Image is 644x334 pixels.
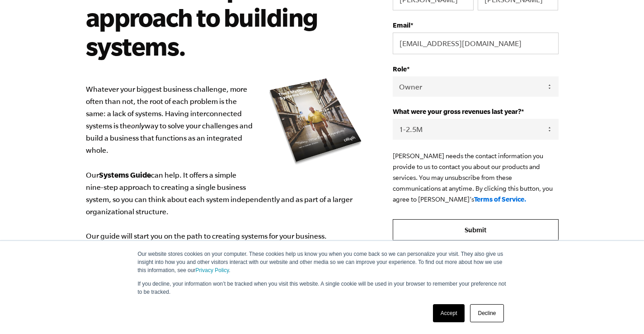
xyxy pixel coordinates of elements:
b: Systems Guide [99,170,151,179]
span: Email [393,21,410,29]
a: Terms of Service. [474,195,526,203]
a: Decline [470,304,503,322]
img: e-myth systems guide organize your business [266,75,366,168]
span: Role [393,65,407,73]
p: [PERSON_NAME] needs the contact information you provide to us to contact you about our products a... [393,151,558,205]
p: If you decline, your information won’t be tracked when you visit this website. A single cookie wi... [138,280,507,296]
p: Whatever your biggest business challenge, more often than not, the root of each problem is the sa... [86,83,366,242]
a: Accept [433,304,465,322]
a: Privacy Policy [196,267,229,273]
i: only [131,122,145,130]
p: Our website stores cookies on your computer. These cookies help us know you when you come back so... [138,250,507,274]
input: Submit [393,219,558,241]
span: What were your gross revenues last year? [393,108,521,115]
